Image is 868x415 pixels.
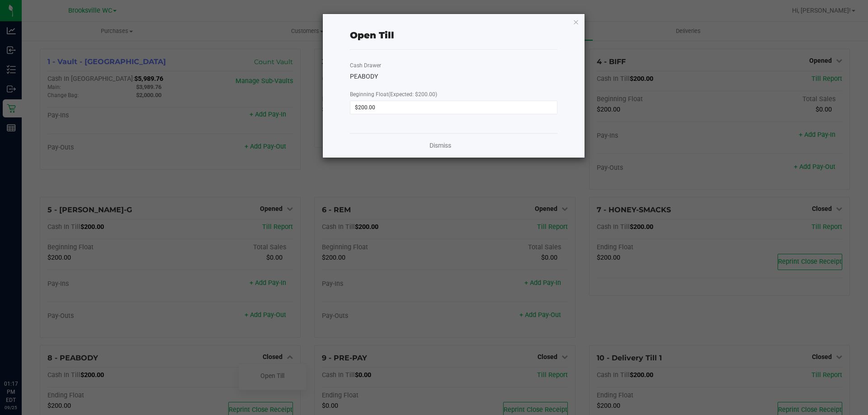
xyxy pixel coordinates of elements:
a: Dismiss [429,141,451,150]
div: PEABODY [350,72,557,81]
label: Cash Drawer [350,61,381,70]
span: (Expected: $200.00) [388,91,437,98]
div: Open Till [350,28,394,42]
iframe: Resource center [9,343,36,370]
span: Beginning Float [350,91,437,98]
